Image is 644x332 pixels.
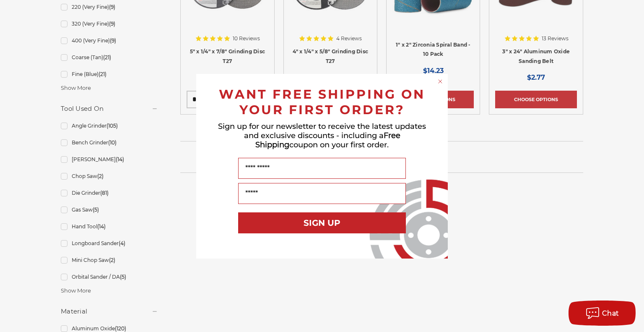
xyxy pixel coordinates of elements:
span: Free Shipping [255,131,400,149]
span: Sign up for our newsletter to receive the latest updates and exclusive discounts - including a co... [218,122,426,149]
span: WANT FREE SHIPPING ON YOUR FIRST ORDER? [219,86,425,118]
button: SIGN UP [238,212,406,233]
button: Close dialog [436,77,444,86]
button: Chat [569,301,636,326]
span: Chat [602,309,619,317]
